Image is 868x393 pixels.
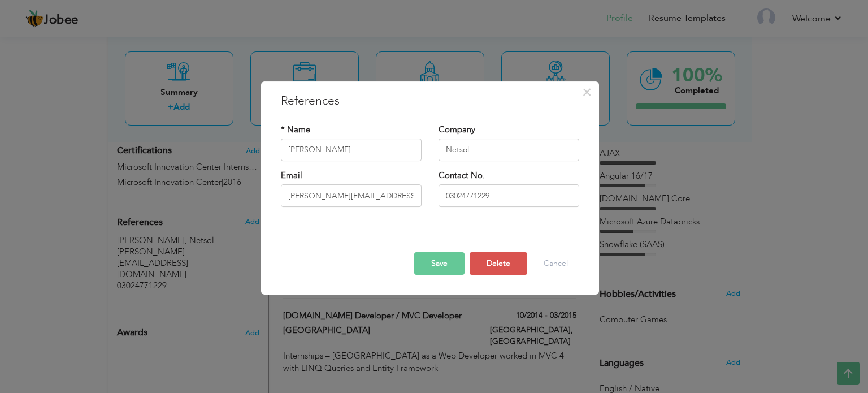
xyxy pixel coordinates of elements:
button: Delete [470,252,527,275]
button: Close [578,83,596,101]
label: Contact No. [439,170,485,182]
label: * Name [281,124,310,136]
button: Cancel [532,252,579,275]
span: × [582,82,592,102]
button: Save [414,252,465,275]
label: Email [281,170,302,182]
h3: References [281,93,579,110]
label: Company [439,124,475,136]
